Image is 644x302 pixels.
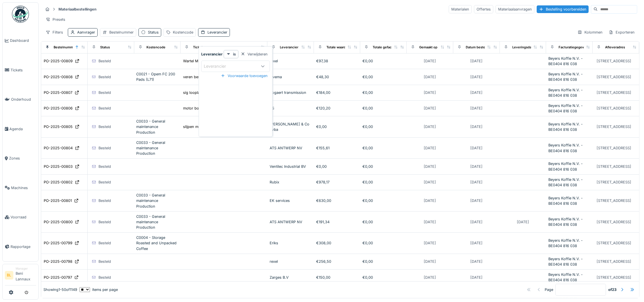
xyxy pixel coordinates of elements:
[270,74,312,80] div: tevema
[44,219,73,225] div: PO-2025-00800
[109,30,134,35] div: Bestelnummer
[173,30,193,35] div: Kostencode
[362,58,404,64] div: €0,00
[597,145,631,151] div: [STREET_ADDRESS]
[137,235,179,251] div: C0004 - Storage Roasted and Unpacked Coffee
[270,198,312,203] div: EK services
[597,58,631,64] div: [STREET_ADDRESS]
[9,156,36,161] span: Zones
[449,5,472,13] div: Materialen
[270,164,312,169] div: Ventilec Industrial BV
[424,124,436,129] div: [DATE]
[316,240,358,246] div: €308,00
[466,45,488,50] div: Datum besteld
[362,145,404,151] div: €0,00
[424,259,436,264] div: [DATE]
[362,179,404,185] div: €0,00
[316,106,358,111] div: €120,20
[98,259,111,264] div: Besteld
[56,7,99,12] strong: Materiaalbestellingen
[43,287,77,292] div: Showing 1 - 50 of 1149
[316,90,358,95] div: €184,00
[316,275,358,280] div: €150,00
[316,74,358,80] div: €48,30
[137,140,179,156] div: C0033 - General maintenance Production
[54,45,76,50] div: Bestelnummer
[183,74,238,80] div: veren bestellen voor L71 als test
[548,272,590,283] div: Beyers Koffie N.V. - BE0404 816 038
[79,287,118,292] div: items per page
[193,45,203,50] div: Ticket
[362,275,404,280] div: €0,00
[424,198,436,203] div: [DATE]
[362,219,404,225] div: €0,00
[44,275,72,280] div: PO-2025-00797
[470,124,483,129] div: [DATE]
[362,198,404,203] div: €0,00
[270,275,312,280] div: Zarges B.V
[597,198,631,203] div: [STREET_ADDRESS]
[204,63,234,69] div: Leverancier
[470,106,483,111] div: [DATE]
[137,119,179,135] div: C0033 - General maintenance Production
[270,106,312,111] div: RS
[597,179,631,185] div: [STREET_ADDRESS]
[548,103,590,114] div: Beyers Koffie N.V. - BE0404 816 038
[148,30,159,35] div: Status
[548,56,590,67] div: Beyers Koffie N.V. - BE0404 816 038
[238,50,270,58] div: Verwijderen
[597,164,631,169] div: [STREET_ADDRESS]
[98,124,111,129] div: Besteld
[11,214,36,220] span: Voorraad
[470,219,483,225] div: [DATE]
[608,287,616,292] strong: of 23
[270,58,312,64] div: rexel
[362,240,404,246] div: €0,00
[9,126,36,132] span: Agenda
[44,74,73,80] div: PO-2025-00808
[233,51,236,57] strong: is
[424,90,436,95] div: [DATE]
[362,124,404,129] div: €0,00
[548,87,590,98] div: Beyers Koffie N.V. - BE0404 816 038
[605,45,625,50] div: Afleveradres
[316,124,358,129] div: €0,00
[147,45,166,50] div: Kostencode
[548,216,590,227] div: Beyers Koffie N.V. - BE0404 816 038
[424,58,436,64] div: [DATE]
[537,5,589,13] div: Bestelling voorbereiden
[470,58,483,64] div: [DATE]
[98,74,111,80] div: Besteld
[496,5,534,13] div: Materiaalaanvragen
[5,271,13,280] li: BL
[597,240,631,246] div: [STREET_ADDRESS]
[316,179,358,185] div: €978,17
[98,275,111,280] div: Besteld
[98,179,111,185] div: Besteld
[44,90,72,95] div: PO-2025-00807
[219,72,270,80] div: Voorwaarde toevoegen
[270,179,312,185] div: Rubix
[316,219,358,225] div: €191,34
[597,124,631,129] div: [STREET_ADDRESS]
[11,67,36,73] span: Tickets
[545,287,553,292] div: Page
[316,145,358,151] div: €155,61
[183,58,216,64] div: Wartel M20 - Rexel
[183,90,222,95] div: sig looplager bestellen
[98,219,111,225] div: Besteld
[597,74,631,80] div: [STREET_ADDRESS]
[424,275,436,280] div: [DATE]
[362,90,404,95] div: €0,00
[77,30,95,35] div: Aanvrager
[316,198,358,203] div: €630,00
[424,106,436,111] div: [DATE]
[470,90,483,95] div: [DATE]
[44,179,73,185] div: PO-2025-00802
[424,179,436,185] div: [DATE]
[548,161,590,172] div: Beyers Koffie N.V. - BE0404 816 038
[270,259,312,264] div: rexel
[44,106,73,111] div: PO-2025-00806
[597,259,631,264] div: [STREET_ADDRESS]
[606,28,637,36] div: Exporteren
